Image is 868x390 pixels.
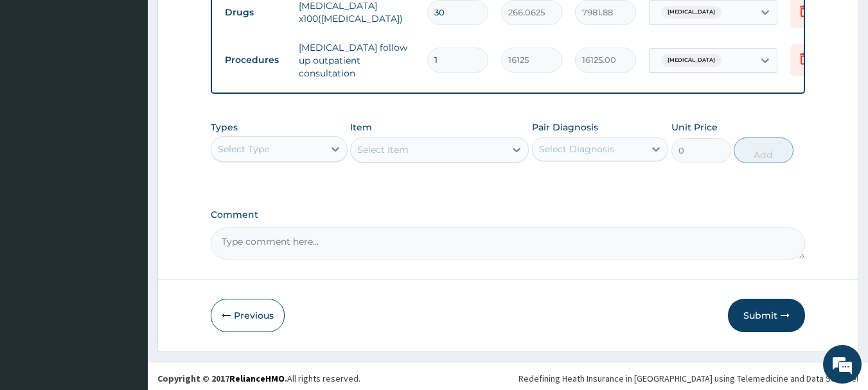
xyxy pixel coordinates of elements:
[75,114,177,244] span: We're online!
[211,6,242,37] div: Minimize live chat window
[218,1,292,24] td: Drugs
[211,209,806,220] label: Comment
[292,35,421,86] td: [MEDICAL_DATA] follow up outpatient consultation
[211,299,285,332] button: Previous
[211,122,238,133] label: Types
[728,299,805,332] button: Submit
[661,6,722,19] span: [MEDICAL_DATA]
[661,54,722,67] span: [MEDICAL_DATA]
[24,64,52,96] img: d_794563401_company_1708531726252_794563401
[67,72,216,89] div: Chat with us now
[229,373,285,384] a: RelianceHMO
[218,143,269,155] div: Select Type
[218,48,292,72] td: Procedures
[532,121,598,134] label: Pair Diagnosis
[539,143,614,155] div: Select Diagnosis
[518,372,858,385] div: Redefining Heath Insurance in [GEOGRAPHIC_DATA] using Telemedicine and Data Science!
[671,121,718,134] label: Unit Price
[350,121,372,134] label: Item
[6,256,245,301] textarea: Type your message and hit 'Enter'
[734,137,793,163] button: Add
[157,373,287,384] strong: Copyright © 2017 .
